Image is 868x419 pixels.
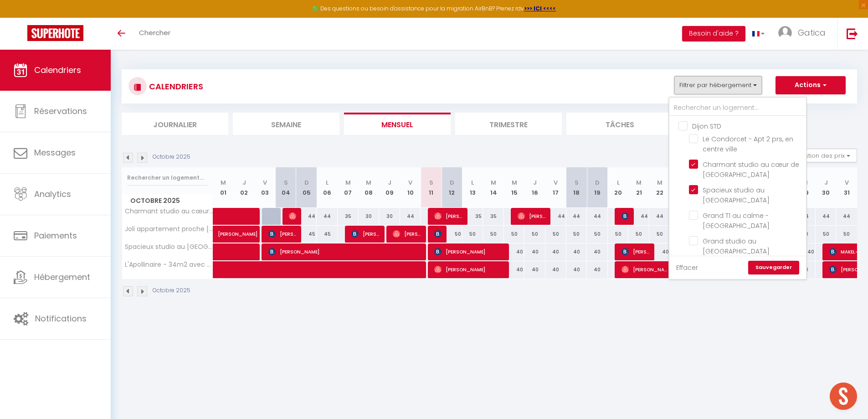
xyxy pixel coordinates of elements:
div: 50 [587,226,608,243]
span: Calendriers [34,64,81,76]
div: 44 [649,208,670,225]
div: 40 [524,261,545,278]
a: [PERSON_NAME] [213,226,234,243]
div: 35 [462,208,483,225]
div: 50 [545,226,566,243]
abbr: M [636,178,642,187]
th: 02 [234,167,255,208]
span: Joli appartement proche [GEOGRAPHIC_DATA][PERSON_NAME] [123,226,215,233]
li: Mensuel [344,113,451,135]
div: 40 [587,261,608,278]
button: Gestion des prix [789,149,857,162]
abbr: V [845,178,849,187]
abbr: S [575,178,579,187]
span: Chercher [139,28,170,37]
span: Spacieux studio au [GEOGRAPHIC_DATA] [703,186,770,205]
div: 50 [524,226,545,243]
abbr: J [388,178,391,187]
th: 12 [442,167,462,208]
span: Gatica [798,27,826,38]
li: Trimestre [455,113,562,135]
abbr: D [304,178,309,187]
span: [PERSON_NAME] [218,221,260,238]
span: Analytics [34,188,71,200]
span: [PERSON_NAME] [434,207,462,225]
li: Tâches [566,113,673,135]
th: 03 [255,167,276,208]
div: 44 [816,208,837,225]
li: Journalier [122,113,228,135]
div: 40 [566,243,587,260]
input: Rechercher un logement... [127,170,208,186]
th: 14 [483,167,504,208]
a: Effacer [676,263,698,273]
abbr: D [595,178,600,187]
th: 06 [317,167,338,208]
div: 44 [296,208,317,225]
span: Grand T1 au calme - [GEOGRAPHIC_DATA] [703,211,770,230]
div: 50 [608,226,629,243]
span: [PERSON_NAME] [621,261,670,278]
div: 44 [545,208,566,225]
th: 17 [545,167,566,208]
span: [PERSON_NAME] [434,243,504,260]
span: L'Apollinaire - 34m2 avec balcon et parking privé [123,261,215,268]
a: ... Gatica [771,18,837,50]
span: [PERSON_NAME] [434,261,504,278]
th: 30 [816,167,837,208]
div: 44 [587,208,608,225]
span: Paiements [34,230,77,241]
a: >>> ICI <<<< [524,5,556,12]
th: 13 [462,167,483,208]
p: Octobre 2025 [153,153,190,161]
img: ... [778,26,792,40]
span: Spacieux studio au [GEOGRAPHIC_DATA] [123,243,215,250]
div: Ouvrir le chat [830,383,857,410]
div: 40 [566,261,587,278]
span: [PERSON_NAME] [393,225,421,243]
div: 50 [816,226,837,243]
span: Messages [34,147,76,158]
span: [PERSON_NAME] [434,225,441,243]
abbr: J [533,178,537,187]
li: Semaine [233,113,339,135]
button: Filtrer par hébergement [674,76,762,94]
th: 15 [504,167,525,208]
span: [PERSON_NAME] [518,207,545,225]
abbr: V [554,178,558,187]
span: Grand studio au [GEOGRAPHIC_DATA] [703,237,770,256]
span: [PERSON_NAME] [268,225,296,243]
div: 44 [628,208,649,225]
th: 09 [379,167,400,208]
abbr: M [512,178,517,187]
span: Réservations [34,105,87,117]
div: 44 [836,208,857,225]
th: 16 [524,167,545,208]
img: logout [847,28,858,39]
th: 19 [587,167,608,208]
span: Notifications [35,313,87,324]
span: Hébergement [34,271,90,283]
div: 44 [317,208,338,225]
abbr: L [471,178,474,187]
img: Super Booking [27,25,83,41]
button: Besoin d'aide ? [682,26,745,41]
abbr: V [263,178,267,187]
div: 44 [566,208,587,225]
div: 30 [379,208,400,225]
div: 40 [545,261,566,278]
span: Charmant studio au cœur de [GEOGRAPHIC_DATA] [123,208,215,215]
div: 50 [504,226,525,243]
abbr: L [326,178,329,187]
th: 08 [359,167,380,208]
span: [PERSON_NAME] [289,207,296,225]
abbr: S [284,178,288,187]
th: 07 [338,167,359,208]
abbr: S [429,178,433,187]
th: 21 [628,167,649,208]
abbr: M [221,178,226,187]
span: [PERSON_NAME] [621,207,628,225]
div: 44 [400,208,421,225]
div: 40 [504,261,525,278]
